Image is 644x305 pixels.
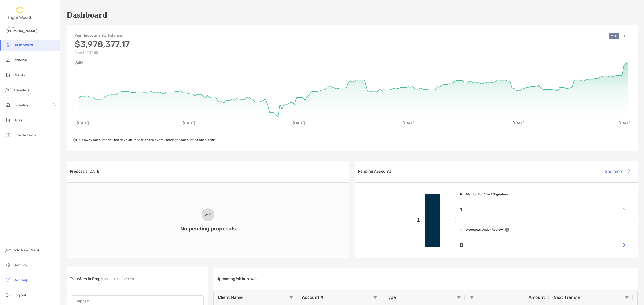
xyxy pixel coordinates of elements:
p: 1 [359,217,420,223]
span: Next Transfer [554,295,582,300]
h4: Deposit [75,299,199,303]
h1: Dashboard [67,10,107,20]
text: [DATE] [183,121,195,125]
span: Firm Settings [13,133,36,137]
span: Log out [13,293,26,297]
h3: Pending Accounts [358,169,391,174]
img: add_new_client icon [5,247,11,253]
h4: Your Investments Balance [75,33,130,38]
h4: Accounts Under Review [466,228,503,232]
h3: No pending proposals [180,225,236,232]
h3: Upcoming Withdrawals [217,277,258,281]
span: Investing [13,103,29,107]
img: logout icon [5,292,11,298]
span: Type [386,295,396,300]
span: Get Help [13,278,28,282]
span: Amount [529,295,545,300]
p: 0 [460,242,463,248]
p: Last 2 Months [114,276,135,282]
span: Settings [13,263,28,267]
p: 1 [460,206,462,213]
span: Account # [302,295,323,300]
text: [DATE] [77,121,89,125]
img: get-help icon [5,277,11,283]
span: Held away accounts will not have an impact on the overall managed account balance chart. [73,138,217,142]
p: As of [DATE] [75,51,130,55]
img: firm-settings icon [5,132,11,138]
img: investing icon [5,102,11,108]
text: [DATE] [293,121,305,125]
img: transfers icon [5,87,11,93]
button: YTD [609,33,619,39]
img: clients icon [5,72,11,78]
span: Add New Client [13,248,39,252]
text: [DATE] [513,121,525,125]
img: Performance Info [94,51,98,55]
span: Transfers [13,88,30,92]
span: Dashboard [13,43,33,47]
span: Clients [13,73,25,77]
img: dashboard icon [5,42,11,48]
text: $4M [75,61,83,65]
span: [PERSON_NAME]! [6,29,57,34]
button: All [621,33,630,39]
button: See more [601,165,634,177]
h3: $3,978,377.17 [75,39,130,49]
h4: Waiting for Client Signature [466,192,508,196]
img: Zoe Logo [6,2,34,21]
img: settings icon [5,262,11,268]
text: [DATE] [619,121,631,125]
h3: Proposals [DATE] [70,169,101,174]
h3: Transfers in Progress [70,277,108,281]
span: Billing [13,118,23,122]
text: [DATE] [402,121,415,125]
span: Client Name [218,295,243,300]
img: billing icon [5,117,11,123]
span: Pipeline [13,58,27,62]
img: pipeline icon [5,57,11,63]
